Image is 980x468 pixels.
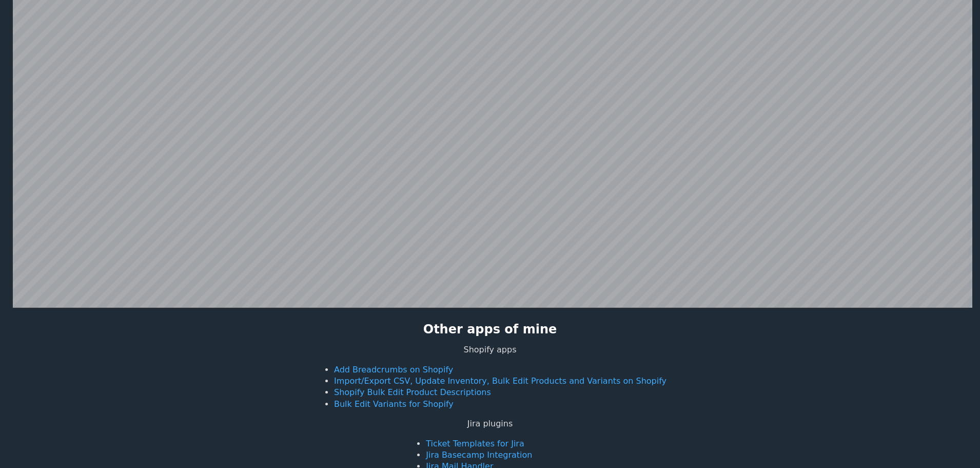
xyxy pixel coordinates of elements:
[334,387,491,397] a: Shopify Bulk Edit Product Descriptions
[426,450,532,460] a: Jira Basecamp Integration
[426,439,524,448] a: Ticket Templates for Jira
[334,376,667,386] a: Import/Export CSV, Update Inventory, Bulk Edit Products and Variants on Shopify
[423,321,557,339] h2: Other apps of mine
[334,365,453,375] a: Add Breadcrumbs on Shopify
[334,399,454,409] a: Bulk Edit Variants for Shopify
